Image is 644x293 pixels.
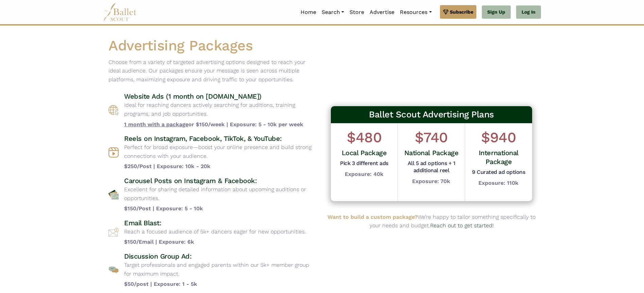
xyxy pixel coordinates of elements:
[412,178,450,184] b: Exposure: 70k
[331,106,532,123] h3: Ballet Scout Advertising Plans
[347,5,367,19] a: Store
[403,128,459,147] h1: $740
[340,148,388,157] h4: Local Package
[108,36,317,55] h1: Advertising Packages
[124,218,306,227] h4: Email Blast:
[403,148,459,157] h4: National Package
[403,160,459,174] h5: All 5 ad options + 1 additional reel
[124,261,317,278] p: Target professionals and engaged parents within our 5k+ member group for maximum impact.
[516,5,541,19] a: Log In
[124,280,317,289] b: $50/post | Exposure: 1 - 5k
[124,252,317,261] h4: Discussion Group Ad:
[124,185,317,202] p: Excellent for sharing detailed information about upcoming auditions or opportunities.
[440,5,476,19] a: Subscribe
[124,204,317,213] b: $150/Post | Exposure: 5 - 10k
[482,5,511,19] a: Sign Up
[124,92,317,101] h4: Website Ads (1 month on [DOMAIN_NAME])
[124,227,306,236] p: Reach a focused audience of 5k+ dancers eager for new opportunities.
[345,171,384,177] b: Exposure: 40k
[443,8,448,16] img: gem.svg
[298,5,319,19] a: Home
[367,5,397,19] a: Advertise
[478,180,519,186] b: Exposure: 110k
[450,8,473,16] span: Subscribe
[340,128,388,147] h1: $480
[124,143,317,160] p: Perfect for broad exposure—boost your online presence and build strong connections with your audi...
[124,134,317,143] h4: Reels on Instagram, Facebook, TikTok, & YouTube:
[470,169,527,176] h5: 9 Curated ad options
[124,176,317,185] h4: Carousel Posts on Instagram & Facebook:
[327,213,536,230] p: We’re happy to tailor something specifically to your needs and budget.
[470,128,527,147] h1: $940
[340,160,388,167] h5: Pick 3 different ads
[124,162,317,171] b: $250/Post | Exposure: 10k - 20k
[124,238,306,246] b: $150/Email | Exposure: 6k
[124,101,317,118] p: Ideal for reaching dancers actively searching for auditions, training programs, and job opportuni...
[319,5,347,19] a: Search
[397,5,434,19] a: Resources
[470,148,527,166] h4: International Package
[124,121,188,128] span: 1 month with a package
[108,58,317,84] p: Choose from a variety of targeted advertising options designed to reach your ideal audience. Our ...
[430,222,494,229] a: Reach out to get started!
[124,120,317,129] b: or $150/week | Exposure: 5 - 10k per week
[327,214,418,220] b: Want to build a custom package?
